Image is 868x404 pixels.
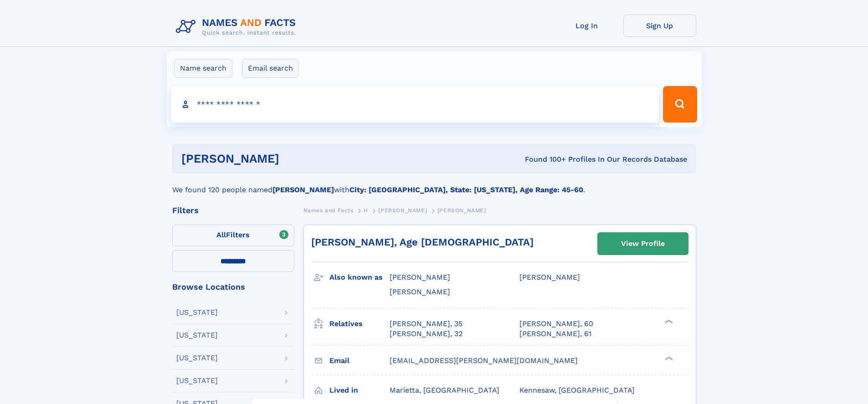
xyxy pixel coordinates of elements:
[176,309,218,316] div: [US_STATE]
[181,153,402,164] h1: [PERSON_NAME]
[598,233,688,255] a: View Profile
[621,233,665,254] div: View Profile
[329,383,390,398] h3: Lived in
[550,15,623,37] a: Log In
[390,273,450,281] span: [PERSON_NAME]
[176,377,218,384] div: [US_STATE]
[242,59,299,78] label: Email search
[519,329,591,339] a: [PERSON_NAME], 61
[172,174,696,195] div: We found 120 people named with .
[378,207,427,214] span: [PERSON_NAME]
[172,283,294,291] div: Browse Locations
[172,15,303,39] img: Logo Names and Facts
[171,86,659,123] input: search input
[519,319,593,329] a: [PERSON_NAME], 60
[390,319,462,329] a: [PERSON_NAME], 35
[329,316,390,332] h3: Relatives
[437,207,486,214] span: [PERSON_NAME]
[402,154,687,164] div: Found 100+ Profiles In Our Records Database
[303,205,354,216] a: Names and Facts
[176,354,218,362] div: [US_STATE]
[390,386,499,394] span: Marietta, [GEOGRAPHIC_DATA]
[519,273,580,281] span: [PERSON_NAME]
[349,185,583,194] b: City: [GEOGRAPHIC_DATA], State: [US_STATE], Age Range: 45-60
[663,318,673,324] div: ❯
[311,236,534,248] a: [PERSON_NAME], Age [DEMOGRAPHIC_DATA]
[176,332,218,339] div: [US_STATE]
[519,386,635,394] span: Kennesaw, [GEOGRAPHIC_DATA]
[172,206,294,215] div: Filters
[272,185,334,194] b: [PERSON_NAME]
[663,86,697,123] button: Search Button
[174,59,232,78] label: Name search
[390,287,450,296] span: [PERSON_NAME]
[390,329,462,339] a: [PERSON_NAME], 32
[329,353,390,368] h3: Email
[378,205,427,216] a: [PERSON_NAME]
[364,207,368,214] span: H
[329,270,390,285] h3: Also known as
[623,15,696,37] a: Sign Up
[172,225,294,246] label: Filters
[390,356,578,365] span: [EMAIL_ADDRESS][PERSON_NAME][DOMAIN_NAME]
[364,205,368,216] a: H
[216,230,226,239] span: All
[663,355,673,361] div: ❯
